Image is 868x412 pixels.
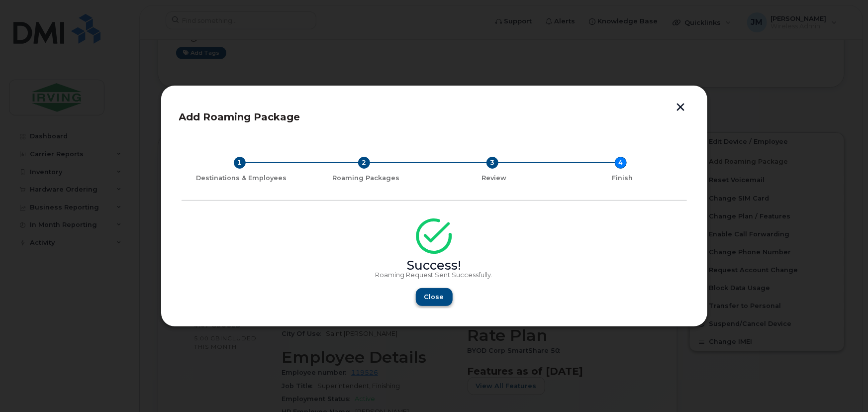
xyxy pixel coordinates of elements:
[306,174,426,182] div: Roaming Packages
[182,271,687,279] p: Roaming Request Sent Successfully.
[179,111,300,123] span: Add Roaming Package
[186,174,298,182] div: Destinations & Employees
[424,292,444,302] span: Close
[434,174,555,182] div: Review
[358,157,370,169] div: 2
[416,288,453,306] button: Close
[486,157,498,169] div: 3
[234,157,246,169] div: 1
[182,262,687,270] div: Success!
